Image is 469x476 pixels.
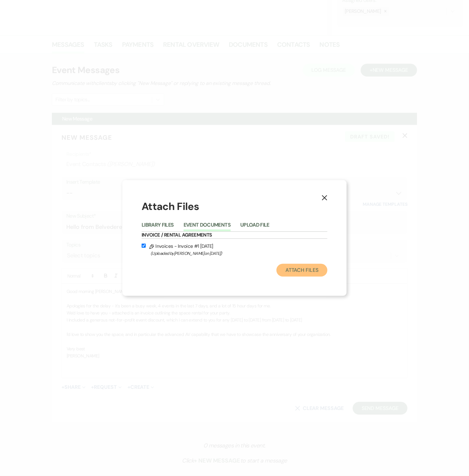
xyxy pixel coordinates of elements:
[142,242,327,257] label: Invoices - Invoice #1 [DATE]
[142,244,146,248] input: Invoices - Invoice #1 [DATE](Uploaded by[PERSON_NAME]on [DATE])
[151,250,327,257] span: (Uploaded by [PERSON_NAME] on [DATE] )
[142,222,174,231] button: Library Files
[276,264,327,277] button: Attach Files
[142,232,327,239] h6: Invoice / Rental Agreements
[142,199,327,214] h1: Attach Files
[184,222,231,231] button: Event Documents
[240,222,269,231] button: Upload File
